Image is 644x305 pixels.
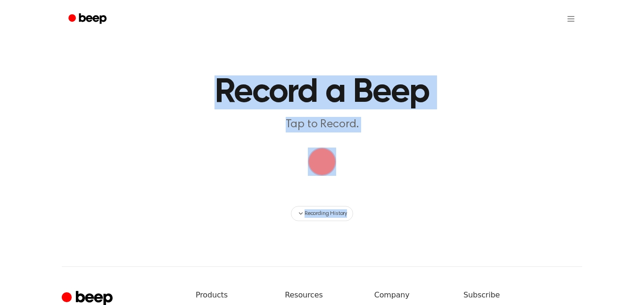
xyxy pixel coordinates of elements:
span: Recording History [305,209,347,218]
h6: Resources [285,289,359,301]
h6: Company [374,289,448,301]
h6: Subscribe [463,289,582,301]
a: Beep [62,10,115,28]
h6: Products [196,289,270,301]
button: Recording History [291,206,353,221]
button: Open menu [560,8,582,30]
p: Tap to Record. [141,117,503,132]
h1: Record a Beep [102,75,542,109]
img: Beep Logo [308,148,336,176]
